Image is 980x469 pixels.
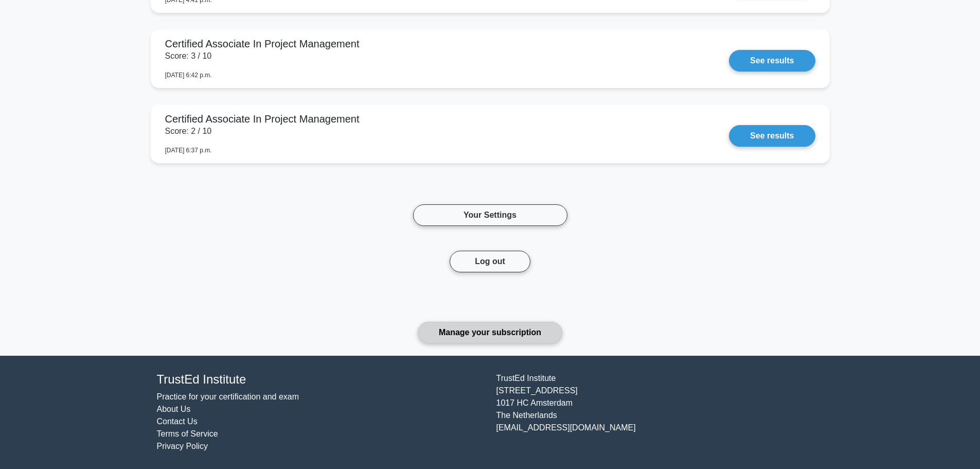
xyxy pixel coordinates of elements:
[729,50,815,72] a: See results
[157,405,191,413] a: About Us
[729,125,815,147] a: See results
[418,322,562,343] a: Manage your subscription
[157,429,218,438] a: Terms of Service
[157,392,299,401] a: Practice for your certification and exam
[157,417,198,426] a: Contact Us
[450,251,530,272] button: Log out
[413,204,567,226] a: Your Settings
[490,372,830,453] div: TrustEd Institute [STREET_ADDRESS] 1017 HC Amsterdam The Netherlands [EMAIL_ADDRESS][DOMAIN_NAME]
[157,372,484,387] h4: TrustEd Institute
[157,442,208,450] a: Privacy Policy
